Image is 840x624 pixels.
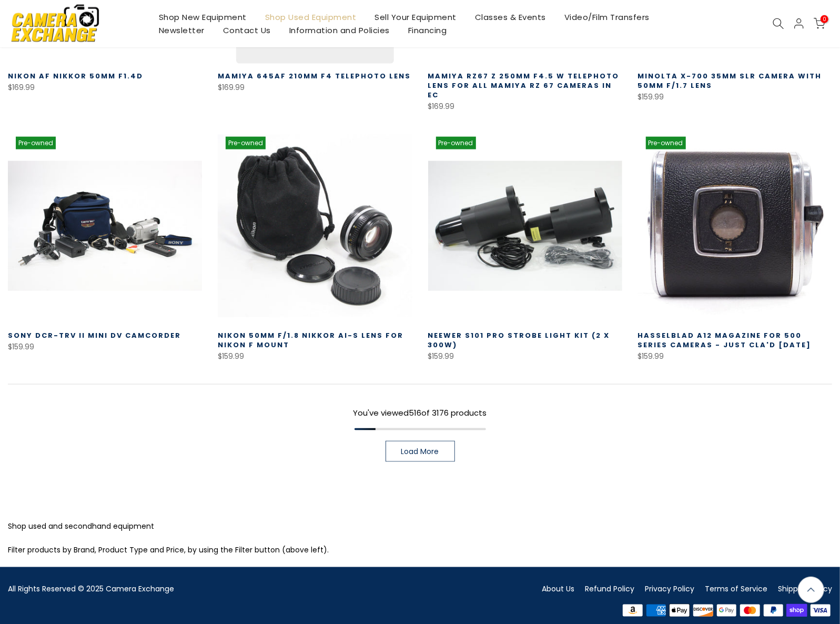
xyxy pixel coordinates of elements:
a: Shop Used Equipment [256,11,366,24]
span: 516 [409,407,422,418]
p: Filter products by Brand, Product Type and Price, by using the Filter button (above left). [8,544,832,557]
img: google pay [715,602,738,618]
a: Load More [386,441,455,462]
span: Load More [401,448,439,455]
img: discover [692,602,715,618]
a: Sell Your Equipment [366,11,466,24]
a: Privacy Policy [645,584,694,595]
a: Classes & Events [465,11,555,24]
img: american express [644,602,668,618]
div: $169.99 [8,81,202,94]
div: $169.99 [218,81,412,94]
span: You've viewed of 3176 products [353,407,487,418]
a: Financing [399,24,456,37]
img: amazon payments [621,602,645,618]
a: 0 [814,18,825,29]
a: About Us [542,584,574,595]
a: Information and Policies [280,24,399,37]
a: Shipping Policy [778,584,832,595]
p: Shop used and secondhand equipment [8,520,832,533]
a: Hasselblad A12 Magazine for 500 Series Cameras - Just CLA'd [DATE] [638,330,812,350]
img: paypal [762,602,785,618]
a: Mamiya RZ67 Z 250MM F4.5 W Telephoto Lens for all Mamiya RZ 67 Cameras in EC [428,71,620,100]
div: $169.99 [428,100,622,113]
a: Terms of Service [705,584,767,595]
a: Minolta X-700 35mm SLR Camera with 50mm f/1.7 Lens [638,71,822,90]
div: All Rights Reserved © 2025 Camera Exchange [8,583,412,596]
img: apple pay [668,602,692,618]
div: $159.99 [218,350,412,363]
div: $159.99 [8,340,202,354]
img: visa [808,602,832,618]
span: 0 [821,15,828,23]
a: Sony DCR-TRV II Mini DV Camcorder [8,330,181,340]
a: Video/Film Transfers [555,11,659,24]
img: shopify pay [785,602,809,618]
a: Contact Us [214,24,280,37]
a: Back to the top [798,577,824,603]
a: Shop New Equipment [149,11,256,24]
a: Refund Policy [585,584,634,595]
a: Nikon 50mm f/1.8 Nikkor Ai-S Lens for Nikon F Mount [218,330,403,350]
a: Mamiya 645AF 210MM f4 Telephoto Lens [218,71,411,81]
a: Newsletter [149,24,214,37]
div: $159.99 [428,350,622,363]
a: Neewer S101 Pro Strobe Light Kit (2 x 300w) [428,330,610,350]
a: Nikon AF Nikkor 50mm f1.4D [8,71,143,81]
div: $159.99 [638,350,832,363]
div: $159.99 [638,90,832,104]
img: master [738,602,762,618]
